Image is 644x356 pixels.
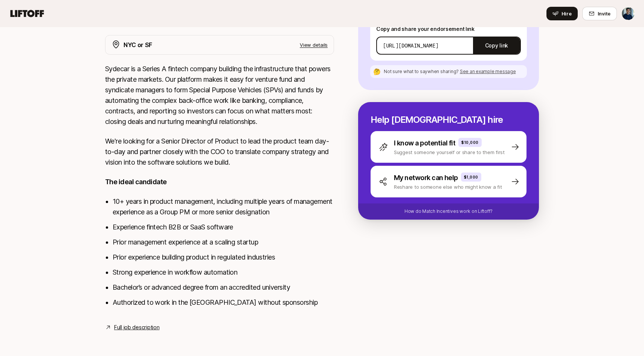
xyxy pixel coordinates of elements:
[394,148,505,156] p: Suggest someone yourself or share to them first
[113,196,334,217] li: 10+ years in product management, including multiple years of management experience as a Group PM ...
[621,7,635,20] button: Omar Mousa
[371,115,526,125] p: Help [DEMOGRAPHIC_DATA] hire
[113,252,334,263] li: Prior experience building product in regulated industries
[300,41,328,49] p: View details
[461,139,479,145] p: $10,000
[105,136,334,168] p: We're looking for a Senior Director of Product to lead the product team day-to-day and partner cl...
[105,64,334,127] p: Sydecar is a Series A fintech company building the infrastructure that powers the private markets...
[460,69,516,74] span: See an example message
[622,7,635,20] img: Omar Mousa
[373,69,381,75] p: 🤔
[546,7,578,20] button: Hire
[376,24,521,34] p: Copy and share your endorsement link
[394,138,455,148] p: I know a potential fit
[105,178,167,186] strong: The ideal candidate
[113,282,334,293] li: Bachelor’s or advanced degree from an accredited university
[113,267,334,278] li: Strong experience in workflow automation
[394,183,502,191] p: Reshare to someone else who might know a fit
[562,10,572,17] span: Hire
[394,173,458,183] p: My network can help
[384,68,516,75] p: Not sure what to say when sharing ?
[598,10,610,17] span: Invite
[124,40,152,50] p: NYC or SF
[582,7,617,20] button: Invite
[383,42,438,49] p: [URL][DOMAIN_NAME]
[114,323,159,332] a: Full job description
[113,297,334,308] li: Authorized to work in the [GEOGRAPHIC_DATA] without sponsorship
[113,222,334,232] li: Experience fintech B2B or SaaS software
[473,35,520,56] button: Copy link
[464,174,478,180] p: $1,000
[113,237,334,248] li: Prior management experience at a scaling startup
[404,208,493,215] p: How do Match Incentives work on Liftoff?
